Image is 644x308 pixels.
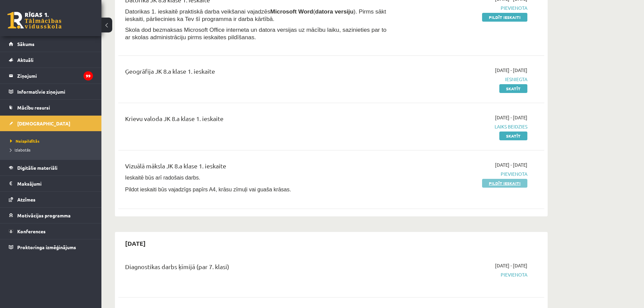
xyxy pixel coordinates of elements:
[400,123,527,130] span: Laiks beidzies
[9,208,93,223] a: Motivācijas programma
[482,179,527,188] a: Pildīt ieskaiti
[17,41,34,47] span: Sākums
[400,4,527,11] span: Pievienota
[10,138,40,144] span: Neizpildītās
[482,13,527,22] a: Pildīt ieskaiti
[9,52,93,68] a: Aktuāli
[499,132,527,140] a: Skatīt
[125,8,386,22] span: Datorikas 1. ieskaitē praktiskā darba veikšanai vajadzēs ( ). Pirms sākt ieskaiti, pārliecinies k...
[17,84,93,99] legend: Informatīvie ziņojumi
[9,223,93,239] a: Konferences
[9,36,93,52] a: Sākums
[495,67,527,74] span: [DATE] - [DATE]
[17,176,93,191] legend: Maksājumi
[9,116,93,131] a: [DEMOGRAPHIC_DATA]
[9,192,93,207] a: Atzīmes
[125,26,386,41] span: Skola dod bezmaksas Microsoft Office interneta un datora versijas uz mācību laiku, sazinieties pa...
[10,138,95,144] a: Neizpildītās
[125,262,390,275] div: Diagnostikas darbs ķīmijā (par 7. klasi)
[495,161,527,168] span: [DATE] - [DATE]
[17,57,33,63] span: Aktuāli
[9,239,93,255] a: Proktoringa izmēģinājums
[17,68,93,84] legend: Ziņojumi
[17,120,70,126] span: [DEMOGRAPHIC_DATA]
[125,161,390,174] div: Vizuālā māksla JK 8.a klase 1. ieskaite
[400,170,527,177] span: Pievienota
[84,71,93,80] i: 99
[125,187,291,192] span: Pildot ieskaiti būs vajadzīgs papīrs A4, krāsu zīmuļi vai guaša krāsas.
[125,67,390,79] div: Ģeogrāfija JK 8.a klase 1. ieskaite
[17,104,50,111] span: Mācību resursi
[9,160,93,175] a: Digitālie materiāli
[9,176,93,191] a: Maksājumi
[17,212,71,218] span: Motivācijas programma
[10,147,95,153] a: Izlabotās
[125,114,390,126] div: Krievu valoda JK 8.a klase 1. ieskaite
[400,76,527,83] span: Iesniegta
[9,68,93,84] a: Ziņojumi99
[270,8,313,15] b: Microsoft Word
[315,8,354,15] b: datora versiju
[125,175,200,181] span: Ieskaitē būs arī radošais darbs.
[17,196,35,203] span: Atzīmes
[118,235,152,251] h2: [DATE]
[10,147,30,152] span: Izlabotās
[499,84,527,93] a: Skatīt
[17,165,57,171] span: Digitālie materiāli
[17,244,76,250] span: Proktoringa izmēģinājums
[7,12,62,29] a: Rīgas 1. Tālmācības vidusskola
[9,84,93,99] a: Informatīvie ziņojumi
[400,271,527,278] span: Pievienota
[17,228,46,234] span: Konferences
[495,262,527,269] span: [DATE] - [DATE]
[495,114,527,121] span: [DATE] - [DATE]
[9,100,93,115] a: Mācību resursi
